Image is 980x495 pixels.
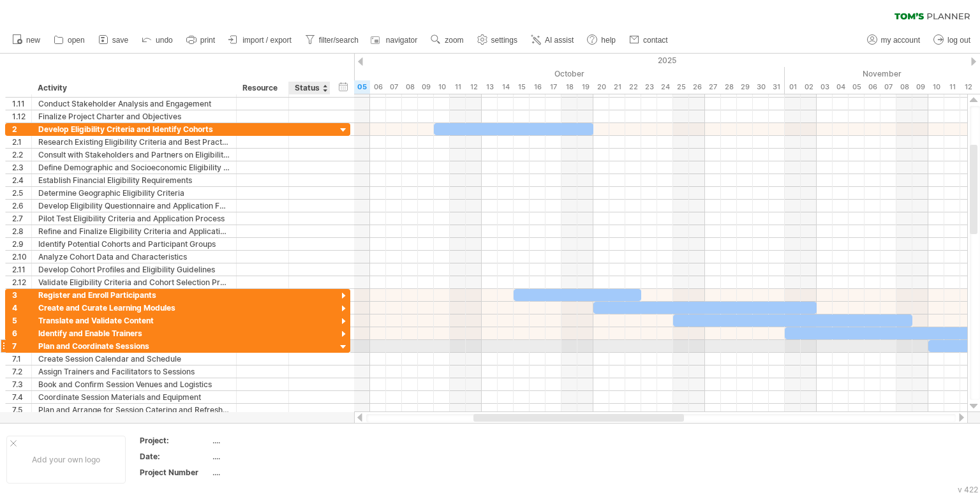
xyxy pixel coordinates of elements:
[242,36,292,45] span: import / export
[12,327,31,339] div: 6
[912,80,928,94] div: Sunday, 9 November 2025
[12,200,31,212] div: 2.6
[50,32,89,48] a: open
[12,149,31,161] div: 2.2
[530,80,546,94] div: Thursday, 16 October 2025
[38,200,230,212] div: Develop Eligibility Questionnaire and Application Form
[370,80,386,94] div: Monday, 6 October 2025
[242,82,281,94] div: Resource
[212,435,320,446] div: ....
[673,80,689,94] div: Saturday, 25 October 2025
[38,149,230,161] div: Consult with Stakeholders and Partners on Eligibility Requirements
[466,80,482,94] div: Sunday, 12 October 2025
[38,174,230,186] div: Establish Financial Eligibility Requirements
[319,36,359,45] span: filter/search
[112,36,128,45] span: save
[12,391,31,403] div: 7.4
[212,467,320,478] div: ....
[38,289,230,301] div: Register and Enroll Participants
[38,276,230,288] div: Validate Eligibility Criteria and Cohort Selection Process
[200,36,215,45] span: print
[354,80,370,94] div: Sunday, 5 October 2025
[450,80,466,94] div: Saturday, 11 October 2025
[12,161,31,174] div: 2.3
[38,327,230,339] div: Identify and Enable Trainers
[38,391,230,403] div: Coordinate Session Materials and Equipment
[601,36,616,45] span: help
[386,36,417,45] span: navigator
[801,80,817,94] div: Sunday, 2 November 2025
[12,98,31,110] div: 1.11
[418,80,434,94] div: Thursday, 9 October 2025
[958,485,978,494] div: v 422
[140,467,210,478] div: Project Number
[38,353,230,365] div: Create Session Calendar and Schedule
[38,238,230,250] div: Identify Potential Cohorts and Participant Groups
[12,225,31,237] div: 2.8
[643,36,668,45] span: contact
[705,80,721,94] div: Monday, 27 October 2025
[12,263,31,276] div: 2.11
[38,110,230,122] div: Finalize Project Charter and Objectives
[140,435,210,446] div: Project:
[12,110,31,122] div: 1.12
[9,32,44,48] a: new
[833,80,849,94] div: Tuesday, 4 November 2025
[491,36,517,45] span: settings
[721,80,737,94] div: Tuesday, 28 October 2025
[12,136,31,148] div: 2.1
[577,80,593,94] div: Sunday, 19 October 2025
[482,80,498,94] div: Monday, 13 October 2025
[689,80,705,94] div: Sunday, 26 October 2025
[561,80,577,94] div: Saturday, 18 October 2025
[498,80,514,94] div: Tuesday, 14 October 2025
[928,80,944,94] div: Monday, 10 November 2025
[12,238,31,250] div: 2.9
[12,212,31,225] div: 2.7
[38,251,230,263] div: Analyze Cohort Data and Characteristics
[38,263,230,276] div: Develop Cohort Profiles and Eligibility Guidelines
[12,302,31,314] div: 4
[95,32,132,48] a: save
[12,404,31,416] div: 7.5
[386,80,402,94] div: Tuesday, 7 October 2025
[12,366,31,378] div: 7.2
[785,80,801,94] div: Saturday, 1 November 2025
[626,32,672,48] a: contact
[546,80,561,94] div: Friday, 17 October 2025
[225,32,295,48] a: import / export
[183,32,219,48] a: print
[960,80,976,94] div: Wednesday, 12 November 2025
[302,32,362,48] a: filter/search
[38,366,230,378] div: Assign Trainers and Facilitators to Sessions
[12,174,31,186] div: 2.4
[140,451,210,462] div: Date:
[753,80,769,94] div: Thursday, 30 October 2025
[138,32,177,48] a: undo
[156,36,173,45] span: undo
[38,136,230,148] div: Research Existing Eligibility Criteria and Best Practices
[12,251,31,263] div: 2.10
[26,36,40,45] span: new
[38,123,230,135] div: Develop Eligibility Criteria and Identify Cohorts
[290,67,785,80] div: October 2025
[737,80,753,94] div: Wednesday, 29 October 2025
[947,36,970,45] span: log out
[38,340,230,352] div: Plan and Coordinate Sessions
[68,36,85,45] span: open
[12,276,31,288] div: 2.12
[38,314,230,327] div: Translate and Validate Content
[12,123,31,135] div: 2
[212,451,320,462] div: ....
[545,36,574,45] span: AI assist
[38,404,230,416] div: Plan and Arrange for Session Catering and Refreshments
[609,80,625,94] div: Tuesday, 21 October 2025
[514,80,530,94] div: Wednesday, 15 October 2025
[896,80,912,94] div: Saturday, 8 November 2025
[12,340,31,352] div: 7
[641,80,657,94] div: Thursday, 23 October 2025
[769,80,785,94] div: Friday, 31 October 2025
[12,353,31,365] div: 7.1
[584,32,620,48] a: help
[38,187,230,199] div: Determine Geographic Eligibility Criteria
